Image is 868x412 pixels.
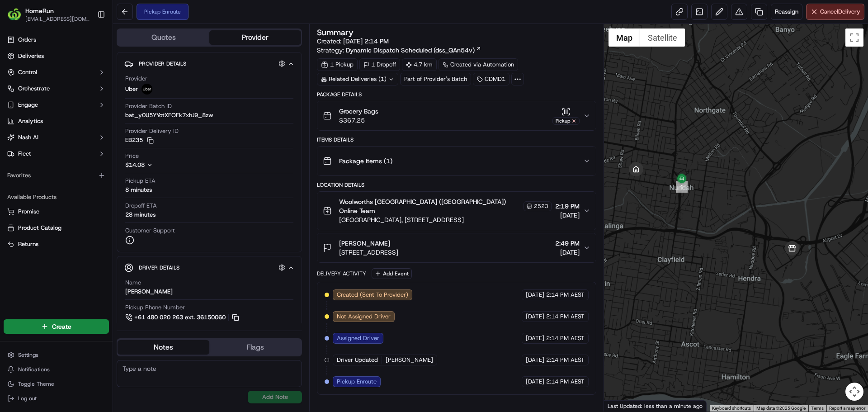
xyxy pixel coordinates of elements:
[125,186,152,194] div: 8 minutes
[712,405,751,412] button: Keyboard shortcuts
[811,406,824,411] a: Terms (opens in new tab)
[337,378,377,386] span: Pickup Enroute
[339,156,392,166] span: Package Items ( 1 )
[25,6,54,15] span: HomeRun
[339,107,378,116] span: Grocery Bags
[346,46,481,55] a: Dynamic Dispatch Scheduled (dss_QAn54v)
[526,291,544,299] span: [DATE]
[4,33,109,47] a: Orders
[125,227,175,235] span: Customer Support
[139,60,186,67] span: Provider Details
[317,58,358,71] div: 1 Pickup
[134,313,226,322] span: +61 480 020 263 ext. 36150060
[339,248,398,257] span: [STREET_ADDRESS]
[317,73,398,85] div: Related Deliveries (1)
[4,65,109,80] button: Control
[317,270,366,277] div: Delivery Activity
[4,349,109,361] button: Settings
[317,46,481,55] div: Strategy:
[18,117,43,125] span: Analytics
[546,334,585,342] span: 2:14 PM AEST
[125,303,185,312] span: Pickup Phone Number
[317,91,596,98] div: Package Details
[125,177,156,185] span: Pickup ETA
[546,313,585,321] span: 2:14 PM AEST
[439,58,518,71] a: Created via Automation
[7,208,105,216] a: Promise
[555,211,580,220] span: [DATE]
[526,378,544,386] span: [DATE]
[125,75,147,83] span: Provider
[125,313,241,322] a: +61 480 020 263 ext. 36150060
[546,378,585,386] span: 2:14 PM AEST
[125,85,138,93] span: Uber
[124,56,294,71] button: Provider Details
[18,36,36,44] span: Orders
[18,224,61,232] span: Product Catalog
[676,181,688,193] div: 1
[555,202,580,211] span: 2:19 PM
[125,211,156,219] div: 28 minutes
[604,400,707,412] div: Last Updated: less than a minute ago
[526,334,544,342] span: [DATE]
[209,30,301,45] button: Provider
[4,147,109,161] button: Fleet
[552,107,580,125] button: Pickup
[4,221,109,235] button: Product Catalog
[339,239,390,248] span: [PERSON_NAME]
[4,319,109,334] button: Create
[546,356,585,364] span: 2:14 PM AEST
[125,161,205,169] button: $14.08
[18,133,38,142] span: Nash AI
[139,264,179,271] span: Driver Details
[640,28,685,47] button: Show satellite imagery
[820,8,860,16] span: Cancel Delivery
[18,208,39,216] span: Promise
[118,30,209,45] button: Quotes
[534,203,548,210] span: 2523
[343,37,389,45] span: [DATE] 2:14 PM
[7,7,22,22] img: HomeRun
[209,340,301,355] button: Flags
[555,239,580,248] span: 2:49 PM
[339,215,551,224] span: [GEOGRAPHIC_DATA], [STREET_ADDRESS]
[18,85,50,93] span: Orchestrate
[402,58,437,71] div: 4.7 km
[339,116,378,125] span: $367.25
[4,130,109,145] button: Nash AI
[18,366,50,373] span: Notifications
[142,84,152,95] img: uber-new-logo.jpeg
[4,204,109,219] button: Promise
[4,190,109,204] div: Available Products
[125,152,139,160] span: Price
[25,15,90,23] button: [EMAIL_ADDRESS][DOMAIN_NAME]
[4,363,109,376] button: Notifications
[7,224,105,232] a: Product Catalog
[125,127,179,135] span: Provider Delivery ID
[526,313,544,321] span: [DATE]
[4,49,109,63] a: Deliveries
[125,111,213,119] span: bat_y0U5YYotXFOFk7xhJ9_8zw
[372,268,412,279] button: Add Event
[317,101,595,130] button: Grocery Bags$367.25Pickup
[806,4,864,20] button: CancelDelivery
[52,322,71,331] span: Create
[386,356,433,364] span: [PERSON_NAME]
[317,28,354,37] h3: Summary
[125,202,157,210] span: Dropoff ETA
[555,248,580,257] span: [DATE]
[18,240,38,248] span: Returns
[317,136,596,143] div: Items Details
[845,383,863,401] button: Map camera controls
[4,4,94,25] button: HomeRunHomeRun[EMAIL_ADDRESS][DOMAIN_NAME]
[125,136,154,144] button: EB235
[125,279,141,287] span: Name
[339,197,521,215] span: Woolworths [GEOGRAPHIC_DATA] ([GEOGRAPHIC_DATA]) Online Team
[18,150,31,158] span: Fleet
[125,288,173,296] div: [PERSON_NAME]
[317,37,389,46] span: Created:
[4,392,109,405] button: Log out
